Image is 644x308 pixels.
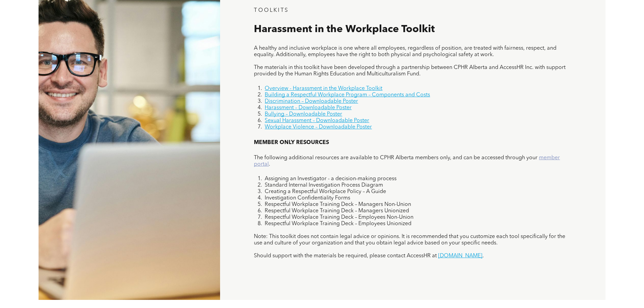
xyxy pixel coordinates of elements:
[254,253,437,259] span: Should support with the materials be required, please contact AccessHR at
[265,208,409,214] span: Respectful Workplace Training Deck – Managers Unionized
[482,253,484,259] span: .
[265,215,413,220] span: Respectful Workplace Training Deck – Employees Non-Union
[265,86,382,91] a: Overview - Harassment in the Workplace Toolkit
[438,253,482,259] a: [DOMAIN_NAME]
[265,99,358,104] a: Discrimination – Downloadable Poster
[265,105,352,111] a: Harassment – Downloadable Poster
[254,65,566,77] span: The materials in this toolkit have been developed through a partnership between CPHR Alberta and ...
[254,24,435,34] span: Harassment in the Workplace Toolkit
[265,118,369,123] a: Sexual Harassment – Downloadable Poster
[265,124,372,130] a: Workplace Violence – Downloadable Poster
[265,92,430,98] a: Building a Respectful Workplace Program – Components and Costs
[269,162,270,167] span: .
[254,140,329,145] span: MEMBER ONLY RESOURCES
[265,112,342,117] a: Bullying – Downloadable Poster
[265,183,383,188] span: Standard Internal Investigation Process Diagram
[265,202,411,207] span: Respectful Workplace Training Deck – Managers Non-Union
[254,8,289,13] span: TOOLKITS
[265,176,397,182] span: Assigning an Investigator - a decision-making process
[265,189,386,194] span: Creating a Respectful Workplace Policy – A Guide
[254,234,565,246] span: Note: This toolkit does not contain legal advice or opinions. It is recommended that you customiz...
[254,155,538,161] span: The following additional resources are available to CPHR Alberta members only, and can be accesse...
[265,221,411,227] span: Respectful Workplace Training Deck – Employees Unionized
[254,46,556,57] span: A healthy and inclusive workplace is one where all employees, regardless of position, are treated...
[265,195,350,201] span: Investigation Confidentiality Forms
